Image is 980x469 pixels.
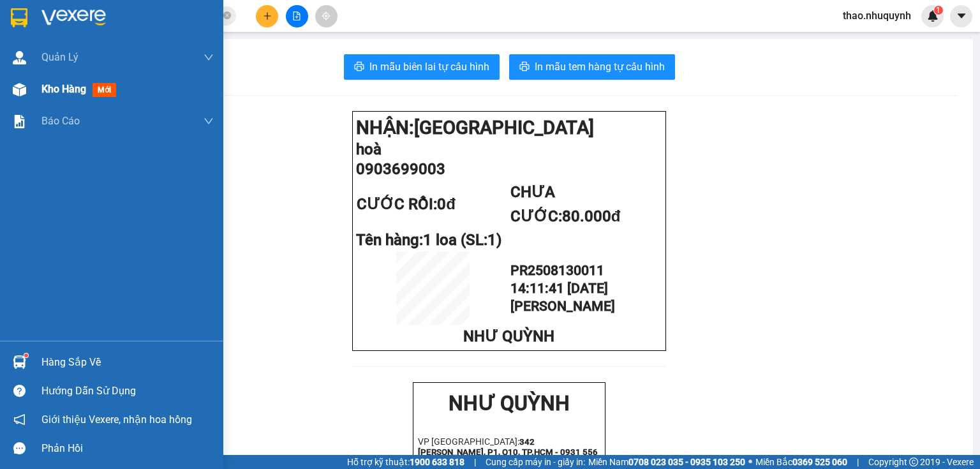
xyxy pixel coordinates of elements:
[13,115,26,128] img: solution-icon
[347,455,464,469] span: Hỗ trợ kỹ thuật:
[437,195,456,213] span: 0đ
[35,5,156,29] strong: NHƯ QUỲNH
[315,5,338,27] button: aim
[256,5,278,27] button: plus
[41,113,80,129] span: Báo cáo
[369,59,489,75] span: In mẫu biên lai tự cấu hình
[13,413,26,426] span: notification
[833,8,921,24] span: thao.nhuquynh
[13,355,26,369] img: warehouse-icon
[449,391,570,415] strong: NHƯ QUỲNH
[204,52,214,63] span: down
[41,353,214,372] div: Hàng sắp về
[41,382,214,401] div: Hướng dẫn sử dụng
[857,455,859,469] span: |
[93,83,116,97] span: mới
[41,49,78,65] span: Quản Lý
[755,455,847,469] span: Miền Bắc
[927,10,939,22] img: icon-new-feature
[410,457,464,467] strong: 1900 633 818
[487,231,501,249] span: 1)
[354,61,364,73] span: printer
[356,231,501,249] span: Tên hàng:
[5,46,186,77] p: VP [GEOGRAPHIC_DATA]:
[792,457,847,467] strong: 0369 525 060
[562,207,621,225] span: 80.000đ
[286,5,308,27] button: file-add
[357,195,456,213] span: CƯỚC RỒI:
[486,455,585,469] span: Cung cấp máy in - giấy in:
[418,437,598,467] strong: 342 [PERSON_NAME], P1, Q10, TP.HCM - 0931 556 979
[13,83,26,96] img: warehouse-icon
[292,11,301,20] span: file-add
[510,183,621,225] span: CHƯA CƯỚC:
[414,117,594,138] span: [GEOGRAPHIC_DATA]
[5,48,185,77] strong: 342 [PERSON_NAME], P1, Q10, TP.HCM - 0931 556 979
[356,117,594,138] strong: NHẬN:
[510,298,615,314] span: [PERSON_NAME]
[41,83,86,95] span: Kho hàng
[263,11,272,20] span: plus
[510,280,608,296] span: 14:11:41 [DATE]
[41,439,214,458] div: Phản hồi
[356,140,382,158] span: hoà
[510,262,604,278] span: PR2508130011
[474,455,476,469] span: |
[344,54,500,80] button: printerIn mẫu biên lai tự cấu hình
[950,5,972,27] button: caret-down
[588,455,745,469] span: Miền Nam
[418,436,600,467] p: VP [GEOGRAPHIC_DATA]:
[423,231,501,249] span: 1 loa (SL:
[204,116,214,126] span: down
[13,442,26,454] span: message
[11,8,27,27] img: logo-vxr
[956,10,967,22] span: caret-down
[628,457,745,467] strong: 0708 023 035 - 0935 103 250
[322,11,330,20] span: aim
[41,412,192,428] span: Giới thiệu Vexere, nhận hoa hồng
[356,160,445,178] span: 0903699003
[223,10,231,22] span: close-circle
[748,459,752,465] span: ⚪️
[223,11,231,19] span: close-circle
[934,6,943,15] sup: 1
[13,385,26,397] span: question-circle
[535,59,665,75] span: In mẫu tem hàng tự cấu hình
[463,327,554,345] span: NHƯ QUỲNH
[936,6,940,15] span: 1
[509,54,675,80] button: printerIn mẫu tem hàng tự cấu hình
[519,61,530,73] span: printer
[24,354,28,357] sup: 1
[13,51,26,64] img: warehouse-icon
[5,79,100,91] span: VP [PERSON_NAME]:
[909,458,918,466] span: copyright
